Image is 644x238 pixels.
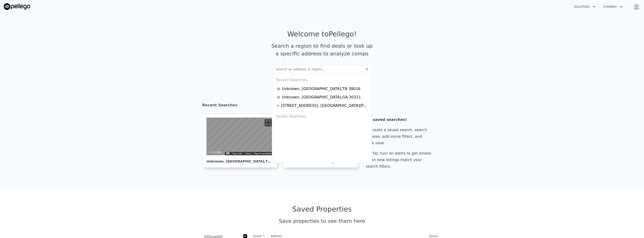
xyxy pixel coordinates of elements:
[599,3,626,11] button: Company
[274,110,370,121] div: Saved Searches
[633,3,640,10] img: avatar
[274,73,370,85] div: Recent Searches
[345,159,364,163] span: , GA 30311
[277,103,369,108] a: [STREET_ADDRESS], [GEOGRAPHIC_DATA][PERSON_NAME],FL 33841
[570,3,599,11] button: Solutions
[281,103,369,108] div: [STREET_ADDRESS] , [GEOGRAPHIC_DATA][PERSON_NAME] , FL 33841
[277,86,369,92] a: Unknown, [GEOGRAPHIC_DATA],TN 38016
[202,205,442,213] div: Saved Properties
[366,116,433,123] div: No saved searches!
[245,152,252,155] a: Terms
[202,99,442,114] div: Recent Searches
[287,30,357,38] div: Welcome to Pellego !
[282,94,361,100] div: Unknown , [GEOGRAPHIC_DATA] , GA 30311
[272,65,372,73] input: Search an address or region...
[206,118,273,155] div: Street View
[270,42,374,58] div: Search a region to find deals or look up a specific address to analyze comps
[206,155,273,164] div: Unknown , [GEOGRAPHIC_DATA]
[277,94,369,100] a: Unknown, [GEOGRAPHIC_DATA],GA 30311
[202,114,281,168] a: Map Unknown, [GEOGRAPHIC_DATA],TN 38016
[206,118,273,155] div: Map
[254,152,272,155] a: Report a problem
[232,152,242,155] button: Map Data
[202,217,442,225] div: Save properties to see them here
[208,149,223,155] a: Open this area in Google Maps (opens a new window)
[366,127,433,146] div: To create a saved search, search an area, add some filters, and click save.
[208,149,223,155] img: Google
[265,119,272,126] button: Toggle fullscreen view
[282,86,361,92] div: Unknown , [GEOGRAPHIC_DATA] , TN 38016
[264,159,283,163] span: , TN 38016
[226,152,229,154] button: Keyboard shortcuts
[4,3,30,10] img: Pellego
[366,150,433,170] div: Pro tip: turn on alerts to get emails when new listings match your search filters.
